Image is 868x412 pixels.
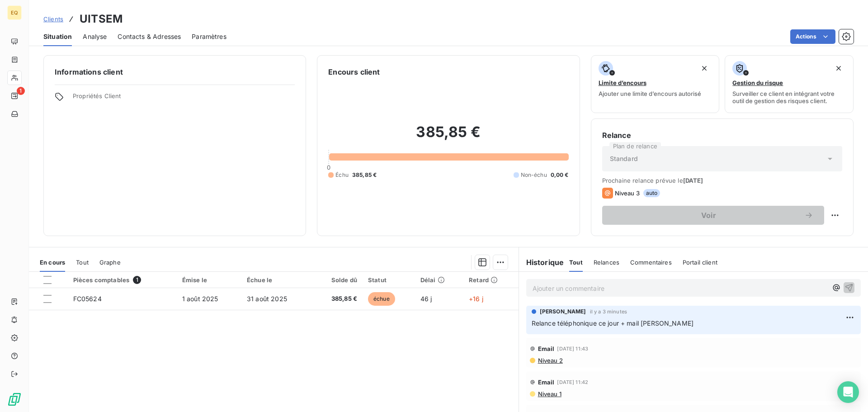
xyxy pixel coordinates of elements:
[537,357,563,364] span: Niveau 2
[599,79,646,86] span: Limite d’encours
[76,259,89,266] span: Tout
[610,154,638,163] span: Standard
[591,55,720,113] button: Limite d’encoursAjouter une limite d’encours autorisé
[73,276,171,284] div: Pièces comptables
[7,5,22,20] div: EQ
[602,206,824,225] button: Voir
[602,130,842,141] h6: Relance
[118,32,181,41] span: Contacts & Adresses
[368,276,410,284] div: Statut
[83,32,107,41] span: Analyse
[683,259,717,266] span: Portail client
[73,295,102,303] span: FC05624
[557,346,588,351] span: [DATE] 11:43
[725,55,854,113] button: Gestion du risqueSurveiller ce client en intégrant votre outil de gestion des risques client.
[43,14,63,24] a: Clients
[99,259,121,266] span: Graphe
[368,292,395,306] span: échue
[182,276,236,284] div: Émise le
[532,319,693,327] span: Relance téléphonique ce jour + mail [PERSON_NAME]
[837,381,859,403] div: Open Intercom Messenger
[732,90,846,104] span: Surveiller ce client en intégrant votre outil de gestion des risques client.
[790,29,835,44] button: Actions
[615,189,640,197] span: Niveau 3
[643,189,660,197] span: auto
[317,276,357,284] div: Solde dû
[247,295,287,303] span: 31 août 2025
[521,171,547,179] span: Non-échu
[73,92,295,105] span: Propriétés Client
[420,276,458,284] div: Délai
[328,123,568,150] h2: 385,85 €
[420,295,432,303] span: 46 j
[317,294,357,303] span: 385,85 €
[538,379,555,386] span: Email
[537,390,561,398] span: Niveau 1
[630,259,672,266] span: Commentaires
[599,90,701,97] span: Ajouter une limite d’encours autorisé
[328,66,380,77] h6: Encours client
[519,257,564,268] h6: Historique
[43,15,63,23] span: Clients
[557,379,588,385] span: [DATE] 11:42
[352,171,377,179] span: 385,85 €
[133,276,141,284] span: 1
[469,295,483,303] span: +16 j
[182,295,218,303] span: 1 août 2025
[192,32,226,41] span: Paramètres
[80,11,123,27] h3: UITSEM
[590,309,627,314] span: il y a 3 minutes
[683,177,703,184] span: [DATE]
[469,276,513,284] div: Retard
[540,308,586,316] span: [PERSON_NAME]
[55,66,295,77] h6: Informations client
[551,171,569,179] span: 0,00 €
[7,392,22,407] img: Logo LeanPay
[17,87,25,95] span: 1
[247,276,307,284] div: Échue le
[594,259,619,266] span: Relances
[335,171,349,179] span: Échu
[569,259,583,266] span: Tout
[613,212,804,219] span: Voir
[732,79,783,86] span: Gestion du risque
[538,345,555,352] span: Email
[43,32,72,41] span: Situation
[602,177,842,184] span: Prochaine relance prévue le
[327,164,330,171] span: 0
[40,259,65,266] span: En cours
